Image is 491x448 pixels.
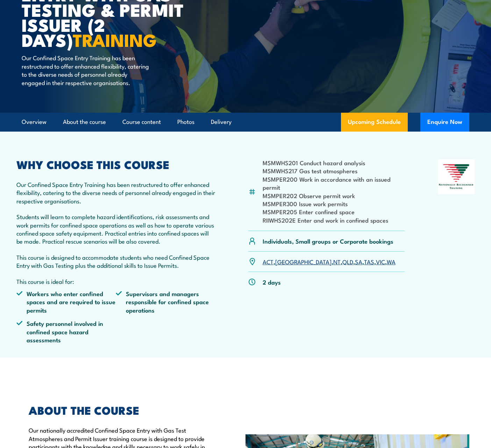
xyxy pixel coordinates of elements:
[355,257,362,266] a: SA
[16,180,215,205] p: Our Confined Space Entry Training has been restructured to offer enhanced flexibility, catering t...
[263,237,393,245] p: Individuals, Small groups or Corporate bookings
[16,212,215,245] p: Students will learn to complete hazard identifications, risk assessments and work permits for con...
[116,289,215,314] li: Supervisors and managers responsible for confined space operations
[333,257,341,266] a: NT
[275,257,332,266] a: [GEOGRAPHIC_DATA]
[263,159,405,167] li: MSMWHS201 Conduct hazard analysis
[376,257,385,266] a: VIC
[16,159,215,169] h2: WHY CHOOSE THIS COURSE
[73,26,157,53] strong: TRAINING
[364,257,374,266] a: TAS
[63,113,106,131] a: About the course
[341,113,408,132] a: Upcoming Schedule
[263,191,405,199] li: MSMPER202 Observe permit work
[211,113,232,131] a: Delivery
[29,405,213,415] h2: ABOUT THE COURSE
[263,278,281,286] p: 2 days
[177,113,194,131] a: Photos
[342,257,353,266] a: QLD
[263,167,405,175] li: MSMWHS217 Gas test atmospheres
[22,54,149,86] p: Our Confined Space Entry Training has been restructured to offer enhanced flexibility, catering t...
[263,216,405,224] li: RIIWHS202E Enter and work in confined spaces
[263,208,405,216] li: MSMPER205 Enter confined space
[263,175,405,191] li: MSMPER200 Work in accordance with an issued permit
[22,113,47,131] a: Overview
[263,258,396,266] p: , , , , , , ,
[438,159,475,194] img: Nationally Recognised Training logo.
[263,257,273,266] a: ACT
[122,113,161,131] a: Course content
[263,199,405,208] li: MSMPER300 Issue work permits
[387,257,396,266] a: WA
[16,253,215,269] p: This course is designed to accommodate students who need Confined Space Entry with Gas Testing pl...
[16,319,116,344] li: Safety personnel involved in confined space hazard assessments
[16,289,116,314] li: Workers who enter confined spaces and are required to issue permits
[16,277,215,285] p: This course is ideal for:
[420,113,469,132] button: Enquire Now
